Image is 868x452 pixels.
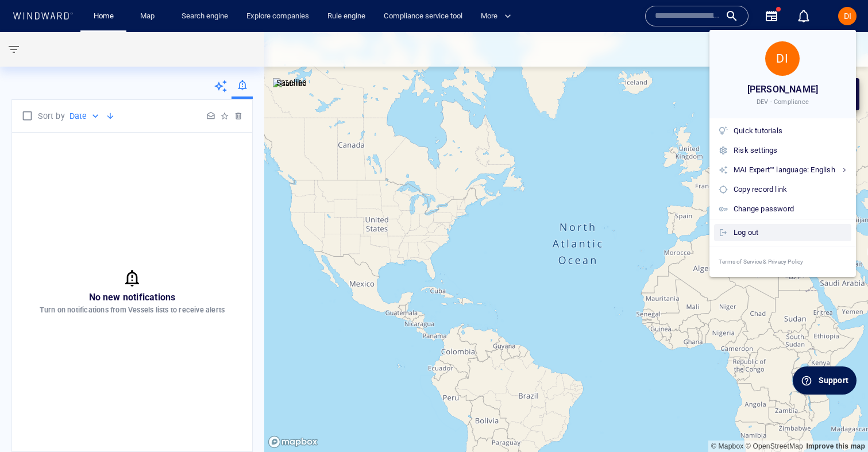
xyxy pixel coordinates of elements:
[734,183,847,196] div: Copy record link
[819,400,859,443] iframe: Chat
[747,82,819,98] span: [PERSON_NAME]
[734,164,847,176] div: MAI Expert™ language: English
[757,98,809,107] span: DEV - Compliance
[734,203,847,215] div: Change password
[734,125,847,137] div: Quick tutorials
[776,51,789,65] span: DI
[734,226,847,239] div: Log out
[734,144,847,157] div: Risk settings
[709,246,856,277] a: Terms of Service & Privacy Policy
